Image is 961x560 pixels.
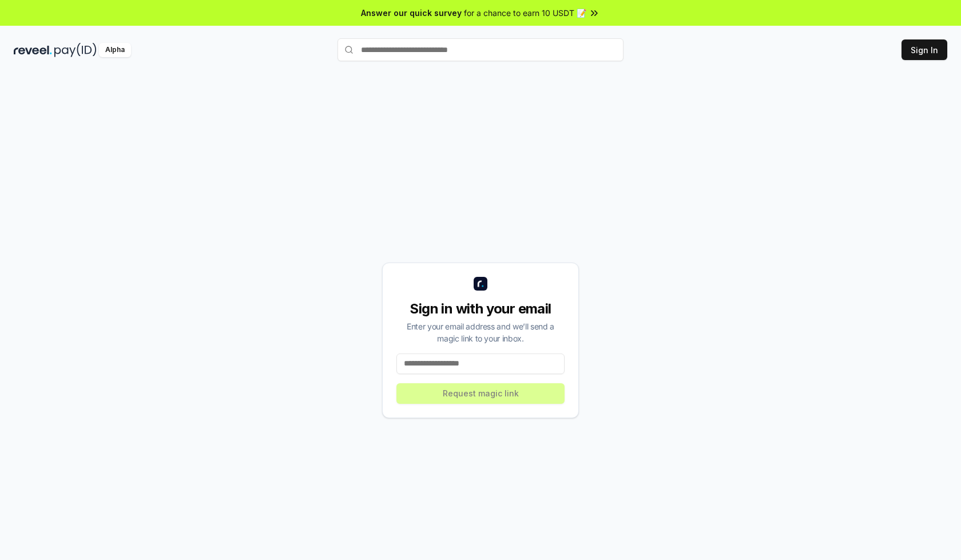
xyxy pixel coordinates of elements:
[361,7,462,19] span: Answer our quick survey
[14,43,52,57] img: reveel_dark
[54,43,97,57] img: pay_id
[99,43,131,57] div: Alpha
[474,277,487,291] img: logo_small
[396,300,565,318] div: Sign in with your email
[464,7,586,19] span: for a chance to earn 10 USDT 📝
[396,320,565,344] div: Enter your email address and we’ll send a magic link to your inbox.
[902,39,947,60] button: Sign In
